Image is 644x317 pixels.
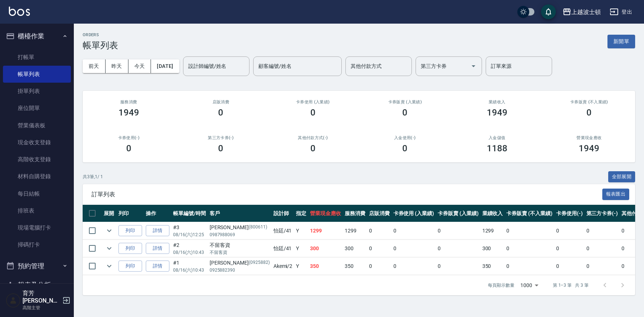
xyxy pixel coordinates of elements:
td: Y [294,222,308,240]
p: (800611) [249,224,267,231]
a: 營業儀表板 [3,117,71,134]
a: 每日結帳 [3,185,71,202]
button: save [541,4,556,19]
h2: 卡券販賣 (不入業績) [552,100,627,104]
h3: 1188 [487,143,507,154]
td: 300 [308,240,343,257]
p: 08/16 (六) 10:43 [173,249,206,256]
td: 0 [392,258,436,275]
td: 0 [392,240,436,257]
h3: 0 [586,107,592,118]
td: 0 [436,240,481,257]
td: 0 [554,222,585,240]
a: 掃碼打卡 [3,236,71,253]
td: 350 [308,258,343,275]
td: Akemi /2 [272,258,295,275]
a: 現場電腦打卡 [3,219,71,236]
td: 0 [367,258,392,275]
p: 08/16 (六) 10:43 [173,267,206,273]
td: 0 [436,222,481,240]
h3: 0 [218,107,223,118]
button: expand row [104,261,115,272]
td: Y [294,258,308,275]
button: 報表及分析 [3,275,71,294]
button: 列印 [118,243,142,254]
h3: 1949 [487,107,507,118]
p: 08/16 (六) 12:25 [173,231,206,238]
h2: 卡券使用(-) [92,135,166,140]
a: 排班表 [3,202,71,219]
h2: 店販消費 [184,100,258,104]
td: #2 [171,240,208,257]
h2: 卡券使用 (入業績) [276,100,350,104]
td: 0 [367,240,392,257]
td: Y [294,240,308,257]
h2: 其他付款方式(-) [276,135,350,140]
button: 今天 [128,59,151,73]
a: 現金收支登錄 [3,134,71,151]
a: 材料自購登錄 [3,168,71,185]
button: Open [468,60,479,72]
th: 第三方卡券(-) [585,205,620,222]
div: 上越波士頓 [571,7,601,17]
th: 卡券販賣 (入業績) [436,205,481,222]
h3: 0 [402,107,407,118]
td: 0 [585,240,620,257]
h2: 營業現金應收 [552,135,627,140]
p: 0925882390 [210,267,270,273]
button: 新開單 [607,35,635,48]
h2: 第三方卡券(-) [184,135,258,140]
img: Logo [9,7,30,16]
td: 300 [343,240,367,257]
th: 帳單編號/時間 [171,205,208,222]
th: 服務消費 [343,205,367,222]
td: 1299 [481,222,505,240]
td: 怡廷 /41 [272,222,295,240]
button: 昨天 [106,59,128,73]
h3: 0 [310,143,316,154]
td: 1299 [343,222,367,240]
td: 0 [504,222,554,240]
td: #1 [171,258,208,275]
h3: 0 [218,143,223,154]
p: (0925882) [249,259,270,267]
h2: 卡券販賣 (入業績) [368,100,442,104]
h3: 1949 [118,107,139,118]
button: 列印 [118,261,142,272]
p: 第 1–3 筆 共 3 筆 [553,282,589,289]
th: 列印 [117,205,144,222]
td: #3 [171,222,208,240]
td: 0 [367,222,392,240]
td: 0 [585,258,620,275]
td: 0 [504,258,554,275]
td: 0 [392,222,436,240]
td: 0 [585,222,620,240]
div: [PERSON_NAME] [210,259,270,267]
th: 指定 [294,205,308,222]
div: 1000 [517,275,541,295]
td: 怡廷 /41 [272,240,295,257]
a: 詳情 [146,261,169,272]
div: 不留客資 [210,241,270,249]
button: 列印 [118,225,142,237]
h3: 服務消費 [92,100,166,104]
td: 0 [554,258,585,275]
th: 卡券販賣 (不入業績) [504,205,554,222]
td: 1299 [308,222,343,240]
h2: 業績收入 [460,100,534,104]
p: 每頁顯示數量 [488,282,514,289]
h3: 0 [126,143,131,154]
span: 訂單列表 [92,191,602,198]
td: 0 [554,240,585,257]
button: [DATE] [151,59,179,73]
th: 設計師 [272,205,295,222]
h5: 育芳[PERSON_NAME] [23,290,60,304]
img: Person [6,293,21,308]
th: 營業現金應收 [308,205,343,222]
th: 展開 [102,205,117,222]
h3: 0 [402,143,407,154]
th: 客戶 [208,205,272,222]
a: 帳單列表 [3,66,71,83]
p: 共 3 筆, 1 / 1 [83,173,103,180]
td: 0 [436,258,481,275]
